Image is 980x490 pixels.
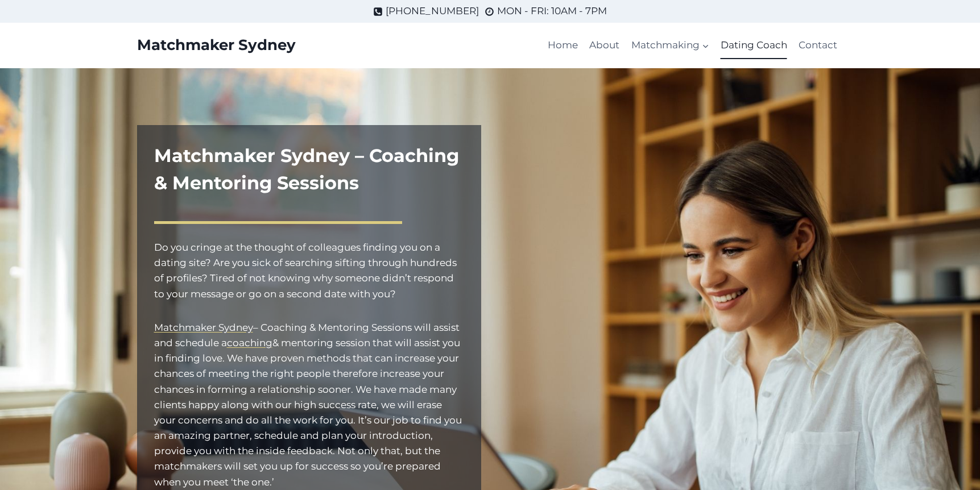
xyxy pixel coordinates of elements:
p: Do you cringe at the thought of colleagues finding you on a dating site? Are you sick of searchin... [154,240,464,302]
span: Matchmaking [631,38,709,53]
span: [PHONE_NUMBER] [386,3,479,19]
span: MON - FRI: 10AM - 7PM [497,3,607,19]
a: Dating Coach [715,32,793,59]
a: Matchmaker Sydney [137,36,296,54]
a: coaching [227,337,272,348]
a: [PHONE_NUMBER] [373,3,479,19]
p: – Coaching & Mentoring Sessions will assist and schedule a & mentoring session that will assist y... [154,320,464,490]
a: About [584,32,625,59]
a: Matchmaking [625,32,714,59]
a: Contact [793,32,843,59]
a: Matchmaker Sydney [154,322,253,333]
nav: Primary [542,32,843,59]
h1: Matchmaker Sydney – Coaching & Mentoring Sessions [154,142,464,197]
a: Home [542,32,584,59]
